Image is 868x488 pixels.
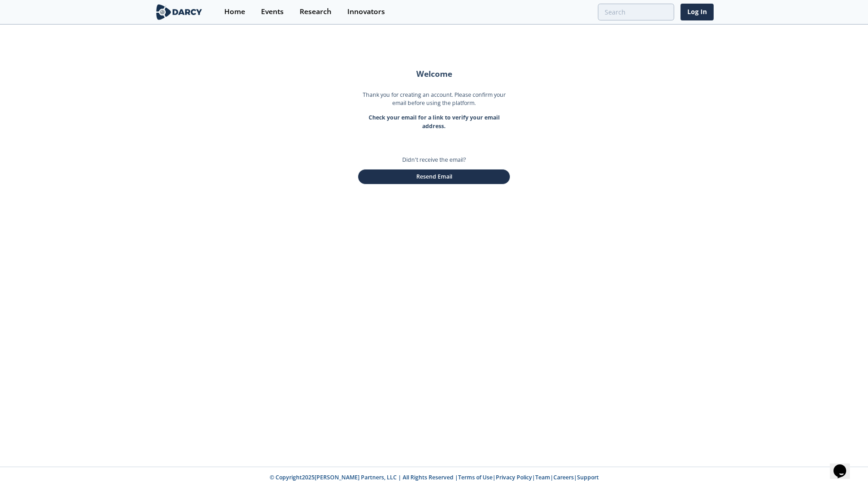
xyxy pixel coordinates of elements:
[553,473,574,481] a: Careers
[535,473,550,481] a: Team
[300,8,331,15] div: Research
[598,4,674,20] input: Advanced Search
[154,4,204,20] img: logo-wide.svg
[358,70,510,78] h2: Welcome
[369,114,500,129] strong: Check your email for a link to verify your email address.
[358,91,510,114] p: Thank you for creating an account. Please confirm your email before using the platform.
[496,473,532,481] a: Privacy Policy
[402,156,466,164] p: Didn't receive the email?
[358,169,510,184] button: Resend Email
[458,473,493,481] a: Terms of Use
[681,4,714,20] a: Log In
[98,473,770,482] p: © Copyright 2025 [PERSON_NAME] Partners, LLC | All Rights Reserved | | | | |
[830,452,859,479] iframe: chat widget
[261,8,284,15] div: Events
[577,473,599,481] a: Support
[224,8,245,15] div: Home
[347,8,385,15] div: Innovators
